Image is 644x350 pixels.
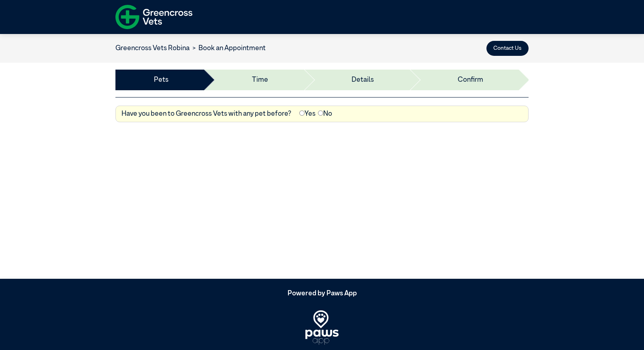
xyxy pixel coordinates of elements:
a: Pets [154,75,168,85]
label: No [318,109,332,119]
h5: Powered by Paws App [115,290,529,298]
input: No [318,110,323,116]
li: Book an Appointment [190,43,266,54]
label: Yes [299,109,316,119]
nav: breadcrumb [115,43,266,54]
input: Yes [299,110,305,116]
a: Greencross Vets Robina [115,45,190,52]
img: f-logo [115,2,192,32]
label: Have you been to Greencross Vets with any pet before? [122,109,291,119]
button: Contact Us [486,41,529,56]
img: PawsApp [305,310,339,345]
